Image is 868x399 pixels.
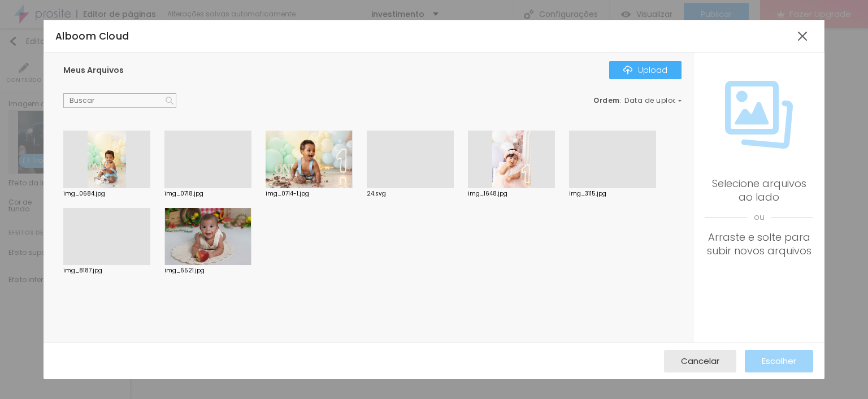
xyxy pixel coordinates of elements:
[623,66,632,75] img: Icone
[725,81,793,149] img: Icone
[266,191,353,197] div: img_0714-1.jpg
[164,191,251,197] div: img_0718.jpg
[164,268,251,274] div: img_6521.jpg
[63,93,176,108] input: Buscar
[664,350,736,372] button: Cancelar
[593,96,620,105] span: Ordem
[609,61,682,79] button: IconeUpload
[63,268,150,274] div: img_8187.jpg
[166,97,173,105] img: Icone
[705,177,813,258] div: Selecione arquivos ao lado Arraste e solte para subir novos arquivos
[63,64,124,76] span: Meus Arquivos
[624,97,683,104] span: Data de upload
[63,191,150,197] div: img_0684.jpg
[745,350,813,372] button: Escolher
[623,66,667,75] div: Upload
[762,356,796,366] span: Escolher
[705,204,813,231] span: ou
[569,191,656,197] div: img_3115.jpg
[468,191,555,197] div: img_1648.jpg
[593,97,682,104] div: :
[367,191,454,197] div: 24.svg
[681,356,719,366] span: Cancelar
[55,29,129,43] span: Alboom Cloud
